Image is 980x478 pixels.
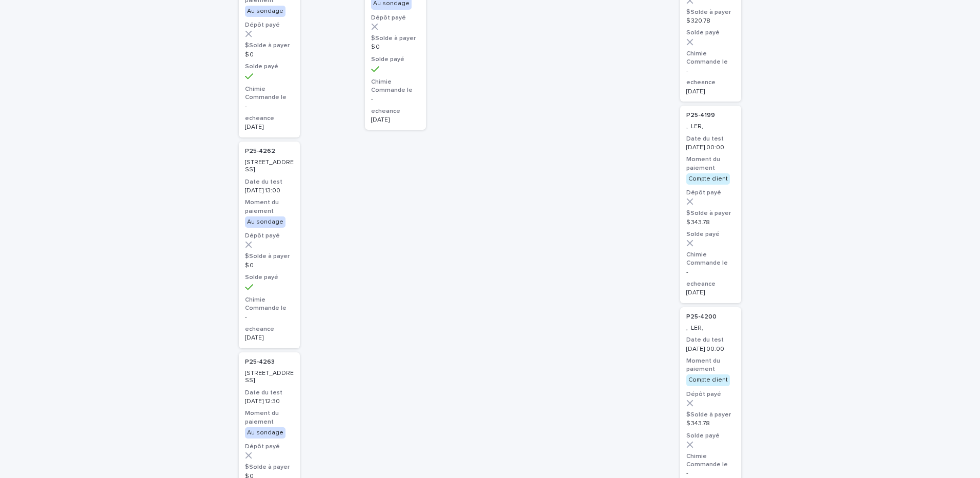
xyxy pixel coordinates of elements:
p: [DATE] 13:00 [245,187,294,194]
p: , LER, [686,325,735,332]
h3: Dépôt payé [686,189,735,197]
h3: Dépôt payé [245,443,294,451]
h3: Chimie Commande le [245,296,294,312]
p: [DATE] 12:30 [245,398,294,405]
div: Au sondage [245,216,285,228]
div: Compte client [686,374,730,386]
h3: $Solde à payer [245,463,294,471]
h3: $Solde à payer [686,411,735,419]
p: [DATE] [686,289,735,296]
p: [STREET_ADDRESS] [245,370,294,385]
p: $ 0 [371,44,420,51]
p: - [371,95,420,103]
h3: echeance [686,280,735,288]
p: [STREET_ADDRESS] [245,159,294,174]
h3: $Solde à payer [686,209,735,217]
h3: Date du test [245,389,294,397]
h3: $Solde à payer [371,34,420,43]
p: $ 0 [245,262,294,269]
p: - [245,314,294,321]
h3: Moment du paiement [245,409,294,426]
h3: Solde payé [245,63,294,71]
p: [DATE] [245,124,294,131]
p: P25-4199 [686,112,715,119]
p: - [686,269,735,276]
p: $ 343.78 [686,219,735,226]
h3: Solde payé [686,432,735,440]
h3: Date du test [686,336,735,344]
h3: Moment du paiement [686,357,735,373]
div: Au sondage [245,427,285,439]
a: P25-4262 [STREET_ADDRESS]Date du test[DATE] 13:00Moment du paiementAu sondageDépôt payé$Solde à p... [239,142,300,348]
h3: Moment du paiement [245,198,294,215]
div: Compte client [686,173,730,185]
h3: Solde payé [686,230,735,238]
p: P25-4200 [686,313,717,321]
h3: Chimie Commande le [686,452,735,469]
p: [DATE] 00:00 [686,346,735,353]
p: [DATE] [371,116,420,124]
p: , LER, [686,123,735,130]
h3: Dépôt payé [245,232,294,240]
h3: Dépôt payé [245,21,294,29]
h3: Dépôt payé [371,14,420,22]
div: Au sondage [245,6,285,17]
h3: Chimie Commande le [371,78,420,94]
h3: Chimie Commande le [245,85,294,102]
p: - [245,103,294,110]
h3: Chimie Commande le [686,50,735,66]
h3: echeance [245,325,294,333]
h3: $Solde à payer [245,42,294,50]
h3: Solde payé [686,29,735,37]
p: - [686,67,735,74]
h3: Solde payé [245,273,294,282]
h3: $Solde à payer [686,8,735,16]
h3: Solde payé [371,55,420,64]
p: P25-4262 [245,148,275,155]
h3: echeance [371,107,420,115]
p: - [686,470,735,477]
h3: Dépôt payé [686,390,735,399]
p: [DATE] 00:00 [686,144,735,151]
p: P25-4263 [245,358,275,366]
h3: $Solde à payer [245,252,294,261]
a: P25-4199 , LER,Date du test[DATE] 00:00Moment du paiementCompte clientDépôt payé$Solde à payer$ 3... [680,106,741,303]
p: [DATE] [686,88,735,95]
p: [DATE] [245,334,294,342]
h3: echeance [686,78,735,87]
h3: Moment du paiement [686,155,735,172]
p: $ 0 [245,51,294,58]
h3: echeance [245,114,294,123]
h3: Date du test [245,178,294,186]
h3: Chimie Commande le [686,251,735,267]
p: $ 343.78 [686,420,735,427]
p: $ 320.78 [686,17,735,25]
h3: Date du test [686,135,735,143]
